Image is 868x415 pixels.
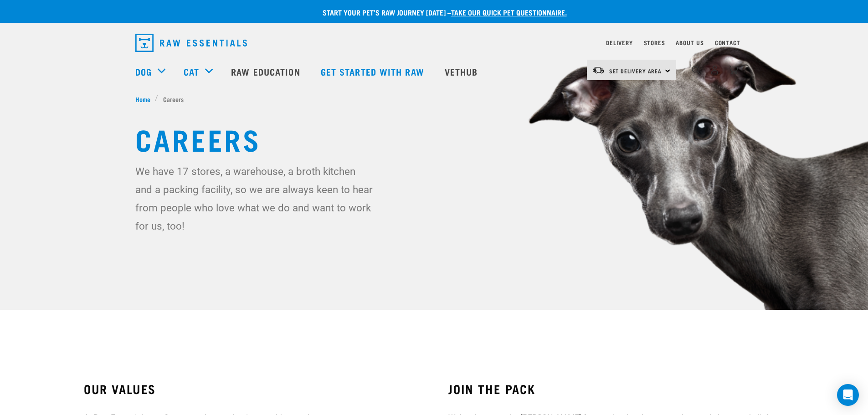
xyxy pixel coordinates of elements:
[184,65,199,78] a: Cat
[644,41,665,44] a: Stores
[312,53,436,90] a: Get started with Raw
[135,122,733,155] h1: Careers
[448,382,784,396] h3: JOIN THE PACK
[837,384,859,406] div: Open Intercom Messenger
[710,65,719,75] img: user.png
[222,53,311,90] a: Raw Education
[135,34,247,52] img: Raw Essentials Logo
[451,10,567,14] a: take our quick pet questionnaire.
[609,69,662,72] span: Set Delivery Area
[729,65,738,75] img: home-icon@2x.png
[592,66,605,74] img: van-moving.png
[692,66,700,74] img: home-icon-1@2x.png
[135,94,150,104] span: Home
[715,41,740,44] a: Contact
[676,41,704,44] a: About Us
[128,30,740,56] nav: dropdown navigation
[135,162,375,235] p: We have 17 stores, a warehouse, a broth kitchen and a packing facility, so we are always keen to ...
[135,94,155,104] a: Home
[606,41,632,44] a: Delivery
[135,94,733,104] nav: breadcrumbs
[84,382,419,396] h3: OUR VALUES
[135,65,152,78] a: Dog
[436,53,489,90] a: Vethub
